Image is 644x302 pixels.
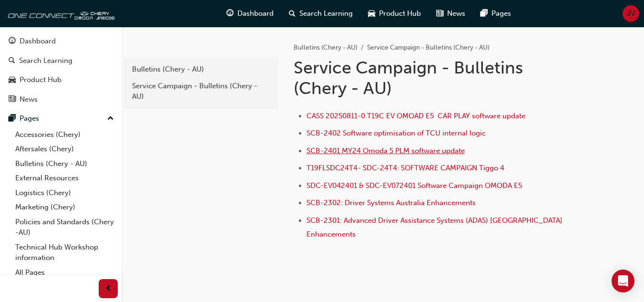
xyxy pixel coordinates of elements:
[237,8,274,19] span: Dashboard
[367,42,490,53] li: Service Campaign - Bulletins (Chery - AU)
[19,55,72,66] div: Search Learning
[11,127,118,142] a: Accessories (Chery)
[294,57,572,99] h1: Service Campaign - Bulletins (Chery - AU)
[281,4,360,23] a: search-iconSearch Learning
[307,146,465,155] a: SCB-2401 MY24 Omoda 5 PLM software update
[9,57,15,65] span: search-icon
[307,112,525,120] a: CASS 20250811-0 T19C EV OMOAD E5 CAR PLAY software update
[623,5,639,22] button: JV
[11,186,118,200] a: Logistics (Chery)
[132,64,270,75] div: Bulletins (Chery - AU)
[368,8,375,20] span: car-icon
[436,8,443,20] span: news-icon
[307,181,522,190] a: SDC-EV042401 & SDC-EV072401 Software Campaign OMODA E5
[4,110,118,127] button: Pages
[4,71,118,89] a: Product Hub
[132,81,270,102] div: Service Campaign - Bulletins (Chery - AU)
[4,91,118,108] a: News
[226,8,234,20] span: guage-icon
[11,215,118,240] a: Policies and Standards (Chery -AU)
[107,113,114,125] span: up-icon
[307,164,504,172] a: T19FLSDC24T4- SDC-24T4: SOFTWARE CAMPAIGN Tiggo 4
[4,31,118,110] button: DashboardSearch LearningProduct HubNews
[11,171,118,186] a: External Resources
[480,8,488,20] span: pages-icon
[429,4,473,23] a: news-iconNews
[627,8,635,19] span: JV
[9,76,16,84] span: car-icon
[379,8,421,19] span: Product Hub
[9,115,16,123] span: pages-icon
[299,8,353,19] span: Search Learning
[307,198,476,207] a: SCB-2302: Driver Systems Australia Enhancements
[9,95,16,104] span: news-icon
[105,283,112,295] span: prev-icon
[20,74,61,85] div: Product Hub
[20,36,56,47] div: Dashboard
[473,4,519,23] a: pages-iconPages
[447,8,465,19] span: News
[20,94,38,105] div: News
[11,200,118,215] a: Marketing (Chery)
[307,129,486,137] a: SCB-2402 Software optimisation of TCU internal logic
[127,78,275,105] a: Service Campaign - Bulletins (Chery - AU)
[11,265,118,280] a: All Pages
[289,8,296,20] span: search-icon
[219,4,281,23] a: guage-iconDashboard
[9,37,16,46] span: guage-icon
[11,142,118,156] a: Aftersales (Chery)
[20,113,39,124] div: Pages
[360,4,429,23] a: car-iconProduct Hub
[5,4,114,23] img: oneconnect
[491,8,511,19] span: Pages
[612,270,634,292] div: Open Intercom Messenger
[307,216,564,239] a: SCB-2301: Advanced Driver Assistance Systems (ADAS) [GEOGRAPHIC_DATA] Enhancements
[294,43,358,52] a: Bulletins (Chery - AU)
[11,240,118,265] a: Technical Hub Workshop information
[4,52,118,70] a: Search Learning
[4,32,118,50] a: Dashboard
[11,156,118,171] a: Bulletins (Chery - AU)
[127,61,275,78] a: Bulletins (Chery - AU)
